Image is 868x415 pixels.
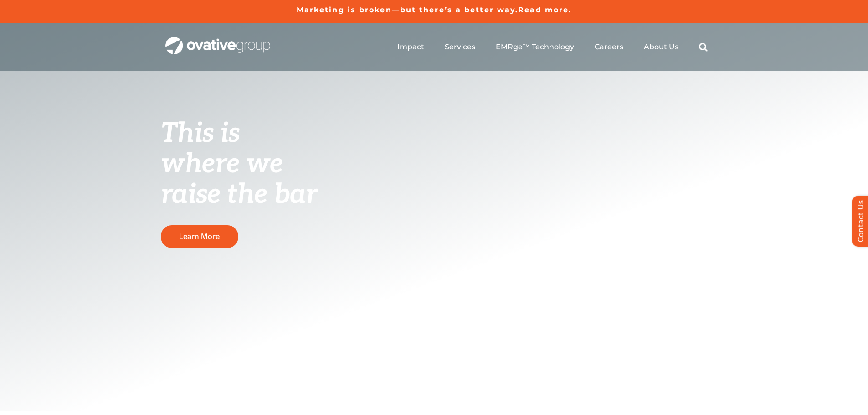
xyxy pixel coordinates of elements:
a: Impact [397,42,424,52]
a: OG_Full_horizontal_WHT [165,36,270,45]
a: Learn More [161,225,238,248]
a: EMRge™ Technology [496,42,574,52]
a: Careers [595,42,623,52]
span: This is [161,117,240,150]
a: Search [699,42,708,52]
span: where we raise the bar [161,148,317,211]
a: Services [445,42,475,52]
span: Learn More [179,232,220,241]
a: About Us [644,42,678,52]
nav: Menu [397,32,708,62]
a: Read more. [518,5,571,14]
a: Marketing is broken—but there’s a better way. [297,5,519,14]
